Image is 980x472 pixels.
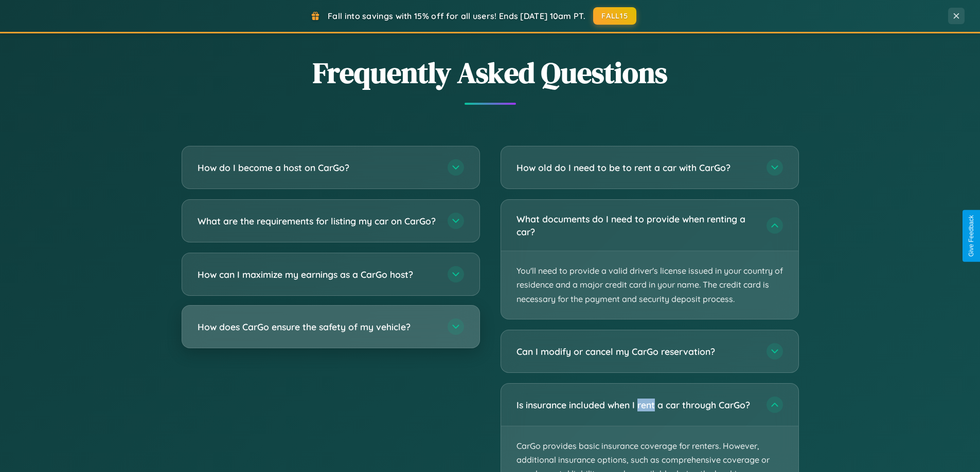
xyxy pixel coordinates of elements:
[516,345,756,358] h3: Can I modify or cancel my CarGo reservation?
[516,213,756,238] h3: What documents do I need to provide when renting a car?
[328,11,585,21] span: Fall into savings with 15% off for all users! Ends [DATE] 10am PT.
[198,320,437,333] h3: How does CarGo ensure the safety of my vehicle?
[968,215,975,257] div: Give Feedback
[516,161,756,174] h3: How old do I need to be to rent a car with CarGo?
[198,161,437,174] h3: How do I become a host on CarGo?
[198,215,437,228] h3: What are the requirements for listing my car on CarGo?
[182,53,799,92] h2: Frequently Asked Questions
[516,399,756,411] h3: Is insurance included when I rent a car through CarGo?
[501,251,798,319] p: You'll need to provide a valid driver's license issued in your country of residence and a major c...
[198,268,437,281] h3: How can I maximize my earnings as a CarGo host?
[593,7,636,25] button: FALL15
